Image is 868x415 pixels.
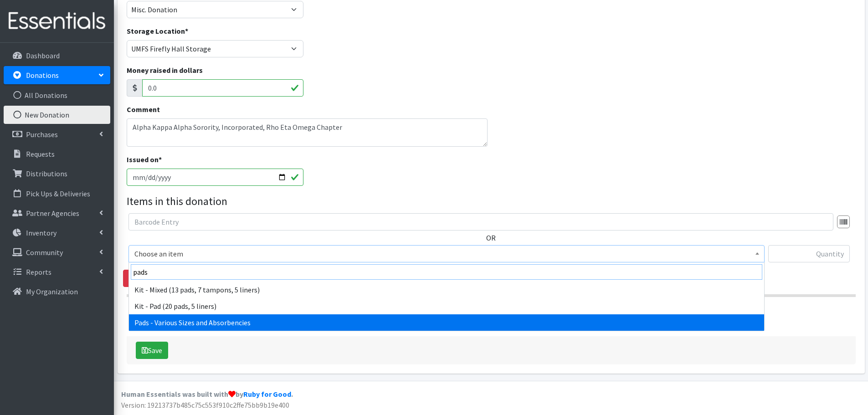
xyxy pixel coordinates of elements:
a: Purchases [4,125,110,143]
label: OR [486,232,496,243]
a: Ruby for Good [243,389,291,399]
a: Dashboard [4,46,110,65]
a: Inventory [4,224,110,242]
input: Quantity [768,245,850,262]
p: Dashboard [26,51,60,60]
a: All Donations [4,86,110,104]
legend: Items in this donation [127,193,856,210]
p: Donations [26,71,59,80]
p: Reports [26,267,51,277]
a: Remove [123,270,169,287]
a: New Donation [4,106,110,124]
a: Community [4,243,110,261]
li: Kit - Mixed (13 pads, 7 tampons, 5 liners) [129,282,764,298]
a: Pick Ups & Deliveries [4,184,110,203]
label: Comment [127,104,160,115]
a: Requests [4,145,110,163]
p: Community [26,248,63,257]
abbr: required [159,155,162,164]
img: HumanEssentials [4,6,110,36]
p: Distributions [26,169,67,178]
li: Kit - Pad (20 pads, 5 liners) [129,298,764,314]
a: My Organization [4,282,110,301]
p: Partner Agencies [26,209,79,218]
span: Version: 19213737b485c75c553f910c2ffe75bb9b19e400 [121,400,289,410]
p: Pick Ups & Deliveries [26,189,90,198]
label: Storage Location [127,26,188,36]
label: Issued on [127,154,162,165]
p: Purchases [26,130,58,139]
a: Reports [4,263,110,281]
span: Choose an item [134,247,759,260]
button: Save [136,342,168,359]
strong: Human Essentials was built with by . [121,389,293,399]
abbr: required [185,26,188,36]
p: Inventory [26,228,56,237]
a: Partner Agencies [4,204,110,222]
p: My Organization [26,287,78,296]
a: Donations [4,66,110,84]
input: Barcode Entry [128,213,833,231]
li: Pads - Various Sizes and Absorbencies [129,314,764,331]
a: Distributions [4,164,110,183]
span: Choose an item [128,245,765,262]
p: Requests [26,149,55,159]
label: Money raised in dollars [127,65,203,76]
